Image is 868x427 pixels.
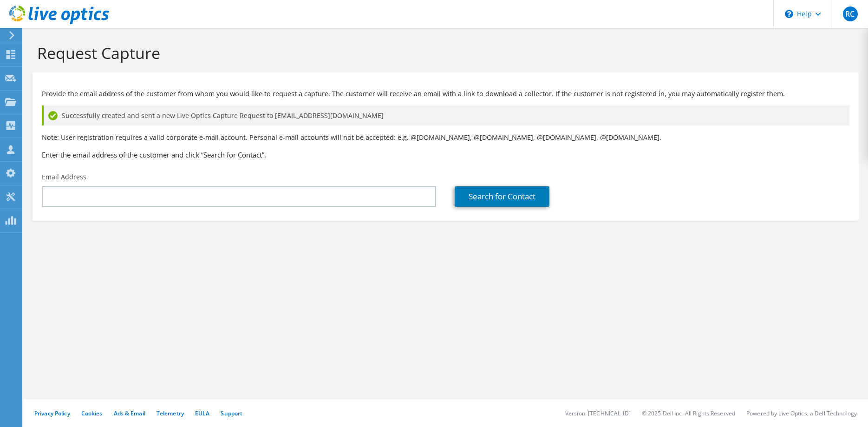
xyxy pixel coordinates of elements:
a: Cookies [81,409,103,417]
span: RC [843,7,858,21]
p: Provide the email address of the customer from whom you would like to request a capture. The cust... [42,89,849,99]
label: Email Address [42,172,86,182]
a: Support [221,409,242,417]
li: © 2025 Dell Inc. All Rights Reserved [642,409,735,417]
a: Search for Contact [455,186,549,207]
a: Ads & Email [114,409,145,417]
li: Version: [TECHNICAL_ID] [565,409,631,417]
span: Successfully created and sent a new Live Optics Capture Request to [EMAIL_ADDRESS][DOMAIN_NAME] [62,111,384,121]
a: Privacy Policy [34,409,70,417]
p: Note: User registration requires a valid corporate e-mail account. Personal e-mail accounts will ... [42,132,849,143]
h1: Request Capture [37,43,849,63]
svg: \n [785,10,793,18]
a: Telemetry [157,409,184,417]
a: EULA [195,409,209,417]
li: Powered by Live Optics, a Dell Technology [746,409,857,417]
h3: Enter the email address of the customer and click “Search for Contact”. [42,150,849,160]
